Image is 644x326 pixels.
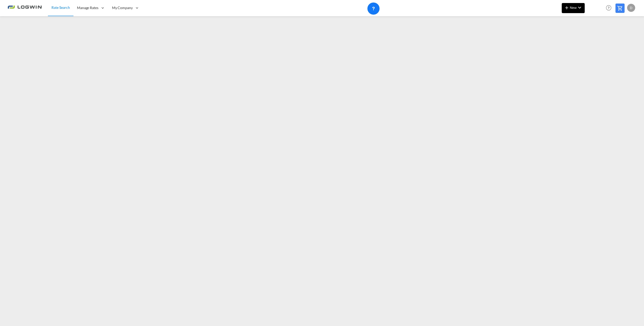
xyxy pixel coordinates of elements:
img: 2761ae10d95411efa20a1f5e0282d2d7.png [8,2,42,14]
span: New [564,6,583,10]
button: icon-plus 400-fgNewicon-chevron-down [562,3,585,13]
div: D [627,4,635,12]
span: Rate Search [51,5,70,10]
div: Help [604,4,615,13]
span: My Company [112,5,133,10]
md-icon: icon-plus 400-fg [564,5,570,11]
span: Help [604,4,613,12]
md-icon: icon-chevron-down [577,5,583,11]
span: Manage Rates [77,5,98,10]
